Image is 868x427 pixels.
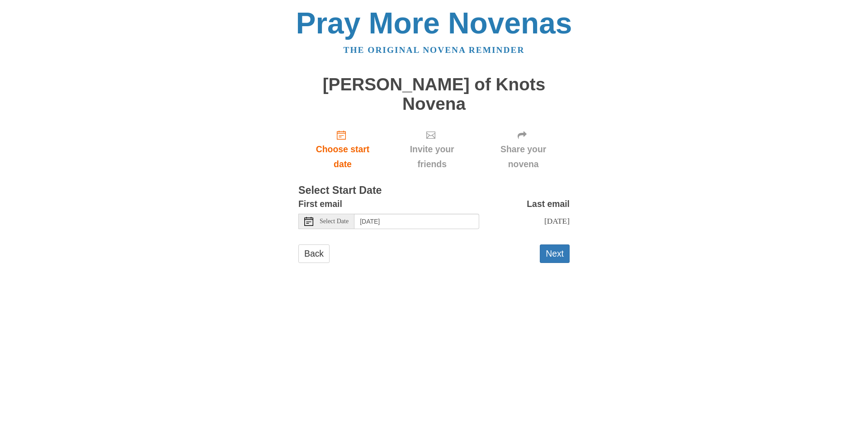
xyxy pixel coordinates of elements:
[298,185,570,197] h3: Select Start Date
[320,218,349,225] span: Select Date
[396,142,468,172] span: Invite your friends
[344,45,525,55] a: The original novena reminder
[298,75,570,113] h1: [PERSON_NAME] of Knots Novena
[486,142,561,172] span: Share your novena
[387,122,477,176] div: Click "Next" to confirm your start date first.
[540,244,570,263] button: Next
[296,6,572,40] a: Pray More Novenas
[298,244,330,263] a: Back
[527,197,570,211] label: Last email
[544,216,570,225] span: [DATE]
[307,142,378,172] span: Choose start date
[298,122,387,176] a: Choose start date
[298,197,342,211] label: First email
[477,122,570,176] div: Click "Next" to confirm your start date first.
